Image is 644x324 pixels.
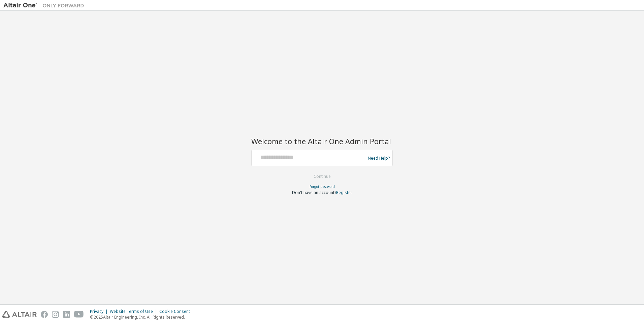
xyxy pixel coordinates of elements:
[2,311,37,318] img: altair_logo.svg
[159,309,194,314] div: Cookie Consent
[74,311,84,318] img: youtube.svg
[3,2,88,9] img: Altair One
[90,309,110,314] div: Privacy
[292,190,336,195] span: Don't have an account?
[110,309,159,314] div: Website Terms of Use
[90,314,194,320] p: © 2025 Altair Engineering, Inc. All Rights Reserved.
[41,311,48,318] img: facebook.svg
[310,184,335,189] a: Forgot password
[251,136,393,146] h2: Welcome to the Altair One Admin Portal
[52,311,59,318] img: instagram.svg
[63,311,70,318] img: linkedin.svg
[336,190,352,195] a: Register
